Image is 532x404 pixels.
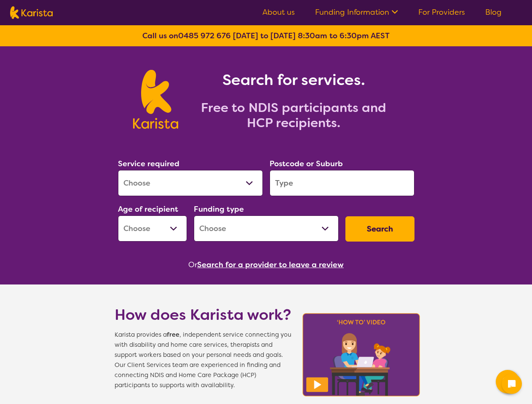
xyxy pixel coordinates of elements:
button: Search [345,216,414,242]
label: Age of recipient [118,204,178,214]
h1: Search for services. [188,70,399,90]
b: Call us on [DATE] to [DATE] 8:30am to 6:30pm AEST [142,31,390,41]
a: About us [262,7,295,17]
img: Karista logo [133,70,178,129]
button: Channel Menu [496,370,519,393]
a: Blog [485,7,502,17]
button: Search for a provider to leave a review [197,258,344,271]
a: 0485 972 676 [178,31,231,41]
h2: Free to NDIS participants and HCP recipients. [188,100,399,130]
a: Funding Information [315,7,398,17]
input: Type [270,170,414,196]
img: Karista logo [10,6,53,19]
a: For Providers [418,7,465,17]
span: Or [188,258,197,271]
b: free [167,331,179,339]
label: Service required [118,159,179,169]
label: Funding type [194,204,244,214]
img: Karista video [300,311,423,399]
label: Postcode or Suburb [270,159,343,169]
span: Karista provides a , independent service connecting you with disability and home care services, t... [115,330,291,391]
h1: How does Karista work? [115,305,291,325]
